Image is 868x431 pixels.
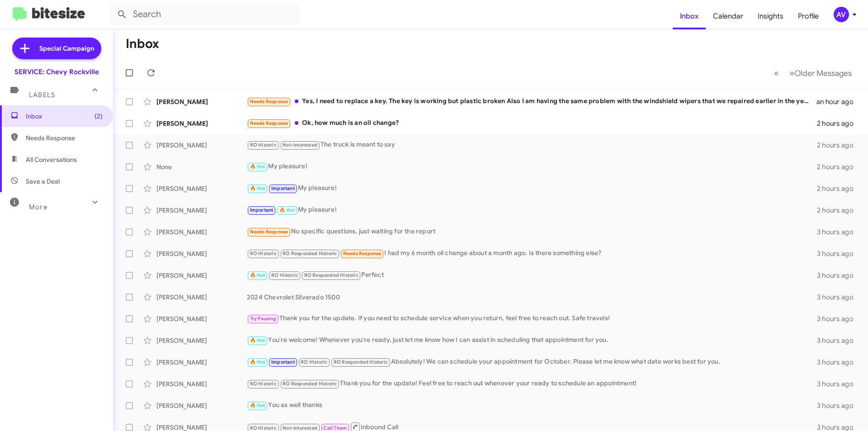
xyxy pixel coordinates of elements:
[283,381,337,387] span: RO Responded Historic
[26,155,77,164] span: All Conversations
[250,251,277,256] span: RO Historic
[247,183,817,194] div: My pleasure!
[250,99,288,104] span: Needs Response
[250,120,288,126] span: Needs Response
[26,133,103,142] span: Needs Response
[94,112,103,121] span: (2)
[817,293,861,302] div: 3 hours ago
[271,185,295,191] span: Important
[784,64,857,82] button: Next
[247,96,816,107] div: Yes, I need to replace a key. The key is working but plastic broken Also I am having the same pro...
[247,313,817,324] div: Thank you for the update. If you need to schedule service when you return, feel free to reach out...
[791,3,826,29] a: Profile
[26,112,103,121] span: Inbox
[247,357,817,367] div: Absolutely! We can schedule your appointment for October. Please let me know what date works best...
[817,119,861,128] div: 2 hours ago
[817,358,861,367] div: 3 hours ago
[247,400,817,411] div: You as well thanks
[156,271,247,280] div: [PERSON_NAME]
[343,251,382,256] span: Needs Response
[14,67,99,76] div: SERVICE: Chevy Rockville
[156,184,247,193] div: [PERSON_NAME]
[706,3,750,29] a: Calendar
[769,64,784,82] button: Previous
[250,164,265,170] span: 🔥 Hot
[271,359,295,365] span: Important
[109,4,299,25] input: Search
[247,335,817,346] div: You're welcome! Whenever you're ready, just let me know how I can assist in scheduling that appoi...
[250,381,277,387] span: RO Historic
[29,91,55,99] span: Labels
[250,142,277,148] span: RO Historic
[789,67,794,79] span: »
[247,205,817,215] div: My pleasure!
[817,336,861,345] div: 3 hours ago
[250,316,276,322] span: Try Pausing
[250,229,288,235] span: Needs Response
[323,425,347,431] span: Call Them
[817,314,861,323] div: 3 hours ago
[301,359,327,365] span: RO Historic
[156,358,247,367] div: [PERSON_NAME]
[29,203,47,211] span: More
[304,272,359,278] span: RO Responded Historic
[817,162,861,171] div: 2 hours ago
[817,141,861,150] div: 2 hours ago
[156,119,247,128] div: [PERSON_NAME]
[247,379,817,389] div: Thank you for the update! Feel free to reach out whenever your ready to schedule an appointment!
[334,359,388,365] span: RO Responded Historic
[247,161,817,172] div: My pleasure!
[794,68,852,78] span: Older Messages
[250,185,265,191] span: 🔥 Hot
[817,227,861,237] div: 3 hours ago
[12,38,101,59] a: Special Campaign
[156,379,247,388] div: [PERSON_NAME]
[769,64,857,82] nav: Page navigation example
[247,118,817,128] div: Ok, how much is an oil change?
[817,401,861,410] div: 3 hours ago
[156,141,247,150] div: [PERSON_NAME]
[250,403,265,408] span: 🔥 Hot
[834,7,849,22] div: AV
[817,184,861,193] div: 2 hours ago
[817,379,861,388] div: 3 hours ago
[247,270,817,280] div: Perfect
[250,272,265,278] span: 🔥 Hot
[817,249,861,258] div: 3 hours ago
[817,271,861,280] div: 3 hours ago
[817,206,861,215] div: 2 hours ago
[156,401,247,410] div: [PERSON_NAME]
[156,336,247,345] div: [PERSON_NAME]
[156,314,247,323] div: [PERSON_NAME]
[283,425,317,431] span: Not-Interested
[156,206,247,215] div: [PERSON_NAME]
[156,162,247,171] div: None
[247,227,817,237] div: No specific questions, just waiting for the report
[750,3,791,29] a: Insights
[250,425,277,431] span: RO Historic
[250,337,265,343] span: 🔥 Hot
[126,37,159,51] h1: Inbox
[816,97,861,106] div: an hour ago
[250,207,274,213] span: Important
[247,293,817,302] div: 2024 Chevrolet Silverado 1500
[39,44,94,53] span: Special Campaign
[283,251,337,256] span: RO Responded Historic
[156,97,247,106] div: [PERSON_NAME]
[247,248,817,259] div: I had my 6 month oil change about a month ago. Is there something else?
[156,293,247,302] div: [PERSON_NAME]
[250,359,265,365] span: 🔥 Hot
[271,272,298,278] span: RO Historic
[156,227,247,237] div: [PERSON_NAME]
[826,7,858,22] button: AV
[247,140,817,150] div: The truck is meant to say
[283,142,317,148] span: Not-Interested
[26,177,60,186] span: Save a Deal
[673,3,706,29] a: Inbox
[279,207,295,213] span: 🔥 Hot
[774,67,779,79] span: «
